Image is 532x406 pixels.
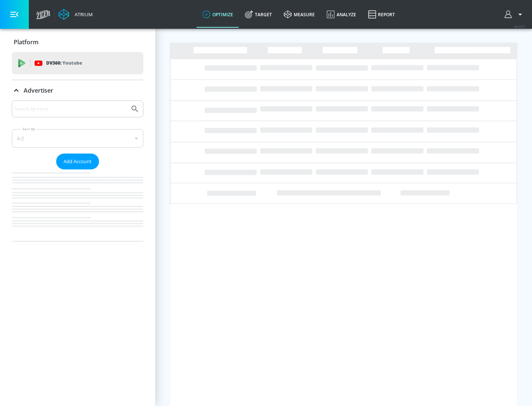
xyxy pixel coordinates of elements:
p: DV360: [46,59,82,67]
a: optimize [197,1,239,28]
a: Analyze [321,1,362,28]
p: Youtube [62,59,82,67]
span: v 4.33.5 [514,24,525,28]
div: Atrium [72,11,93,18]
p: Platform [14,38,38,46]
div: DV360: Youtube [12,52,143,74]
p: Advertiser [24,86,53,94]
div: A-Z [12,129,143,148]
div: Advertiser [12,100,143,241]
a: measure [278,1,321,28]
a: Atrium [58,9,93,20]
a: Target [239,1,278,28]
a: Report [362,1,401,28]
button: Add Account [56,154,99,169]
div: Advertiser [12,80,143,101]
nav: list of Advertiser [12,169,143,241]
span: Add Account [64,157,92,166]
label: Sort By [21,127,37,131]
input: Search by name [15,104,127,114]
div: Platform [12,32,143,52]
